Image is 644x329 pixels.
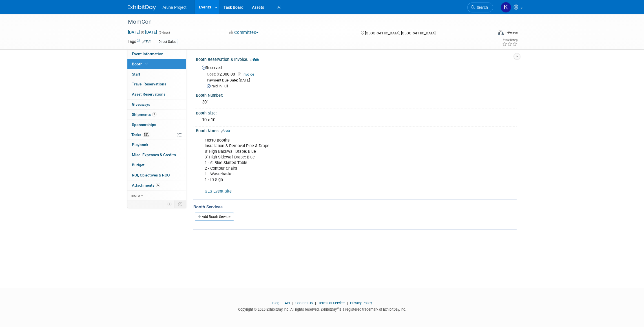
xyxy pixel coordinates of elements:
[337,307,339,310] sup: ®
[193,204,517,210] div: Booth Services
[174,200,186,208] td: Toggle Event Tabs
[207,72,220,76] span: Cost: $
[132,102,150,107] span: Giveaways
[200,98,512,107] div: 301
[227,30,261,36] button: Committed
[132,142,148,147] span: Playbook
[132,82,166,86] span: Travel Reservations
[132,122,156,127] span: Sponsorships
[285,301,290,305] a: API
[280,301,284,305] span: |
[196,55,517,63] div: Booth Reservation & Invoice:
[132,183,160,187] span: Attachments
[346,301,349,305] span: |
[127,89,186,99] a: Asset Reservations
[142,40,152,44] a: Edit
[250,58,259,62] a: Edit
[132,153,176,157] span: Misc. Expenses & Credits
[201,135,455,197] div: Installation & Removal Pipe & Drape 8' High Backwall Drape: Blue 3' High Sidewall Drape: Blue 1 -...
[157,39,178,45] div: Direct Sales
[350,301,372,305] a: Privacy Policy
[295,301,313,305] a: Contact Us
[205,189,232,194] a: GES Event Site
[127,140,186,150] a: Playbook
[195,213,234,221] a: Add Booth Service
[127,49,186,59] a: Event Information
[132,173,170,177] span: ROI, Objectives & ROO
[156,183,160,187] span: 6
[196,109,517,116] div: Booth Size:
[128,30,157,35] span: [DATE] [DATE]
[127,79,186,89] a: Travel Reservations
[127,110,186,120] a: Shipments1
[498,30,504,35] img: Format-Inperson.png
[163,5,187,10] span: Aruna Project
[132,112,156,117] span: Shipments
[140,30,145,34] span: to
[502,39,517,41] div: Event Rating
[128,5,156,10] img: ExhibitDay
[127,69,186,79] a: Staff
[165,200,175,208] td: Personalize Event Tab Strip
[318,301,345,305] a: Terms of Service
[158,31,170,34] span: (3 days)
[126,17,485,27] div: MomCon
[238,72,257,76] a: Invoice
[207,78,512,83] div: Payment Due Date: [DATE]
[205,138,229,143] b: 10x10 Booths
[127,170,186,180] a: ROI, Objectives & ROO
[127,100,186,109] a: Giveaways
[127,191,186,200] a: more
[460,29,518,38] div: Event Format
[207,84,512,89] div: Paid in Full
[200,116,512,124] div: 10 x 10
[221,129,230,133] a: Edit
[152,112,156,116] span: 1
[501,2,511,13] img: Kristal Miller
[127,120,186,130] a: Sponsorships
[131,133,150,137] span: Tasks
[314,301,317,305] span: |
[145,62,148,65] i: Booth reservation complete
[132,92,165,96] span: Asset Reservations
[127,180,186,190] a: Attachments6
[143,133,150,137] span: 52%
[475,5,488,10] span: Search
[207,72,237,76] span: 2,300.00
[132,163,145,167] span: Budget
[128,39,152,45] td: Tags
[131,193,140,198] span: more
[272,301,279,305] a: Blog
[200,63,512,89] div: Reserved
[127,160,186,170] a: Budget
[127,59,186,69] a: Booth
[132,62,149,66] span: Booth
[132,72,140,76] span: Staff
[196,127,517,134] div: Booth Notes:
[504,30,518,35] div: In-Person
[365,31,435,35] span: [GEOGRAPHIC_DATA], [GEOGRAPHIC_DATA]
[127,150,186,160] a: Misc. Expenses & Credits
[196,91,517,98] div: Booth Number:
[127,130,186,140] a: Tasks52%
[467,3,493,12] a: Search
[291,301,295,305] span: |
[132,52,163,56] span: Event Information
